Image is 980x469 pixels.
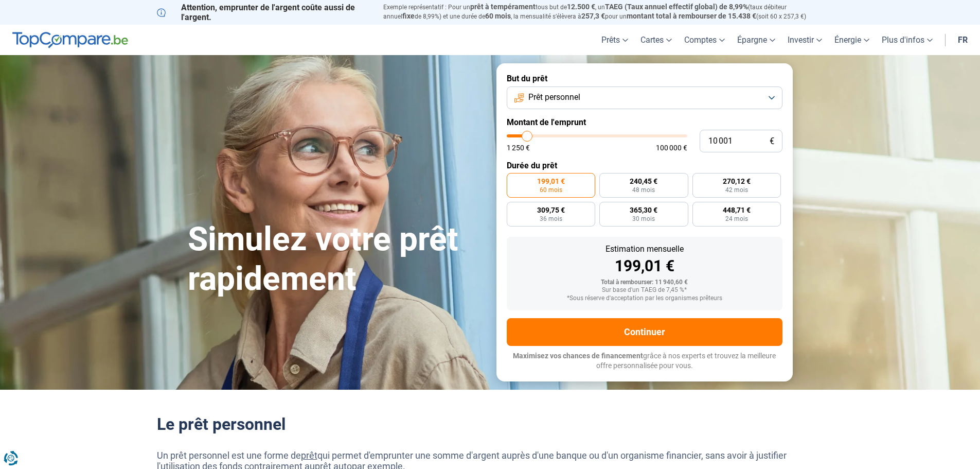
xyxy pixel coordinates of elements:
[723,206,751,214] span: 448,71 €
[513,352,643,360] span: Maximisez vos chances de financement
[605,3,748,11] span: TAEG (Taux annuel effectif global) de 8,99%
[540,187,562,193] span: 60 mois
[507,144,530,151] span: 1 250 €
[630,206,657,214] span: 365,30 €
[567,3,595,11] span: 12.500 €
[507,74,782,83] label: But du prêt
[515,287,774,294] div: Sur base d'un TAEG de 7,45 %*
[12,32,128,48] img: TopCompare
[515,295,774,302] div: *Sous réserve d'acceptation par les organismes prêteurs
[731,25,781,55] a: Épargne
[157,3,371,22] p: Attention, emprunter de l'argent coûte aussi de l'argent.
[770,137,774,146] span: €
[188,220,484,299] h1: Simulez votre prêt rapidement
[952,25,974,55] a: fr
[515,245,774,253] div: Estimation mensuelle
[656,144,687,151] span: 100 000 €
[515,279,774,286] div: Total à rembourser: 11 940,60 €
[678,25,731,55] a: Comptes
[301,450,317,461] a: prêt
[383,3,824,21] p: Exemple représentatif : Pour un tous but de , un (taux débiteur annuel de 8,99%) et une durée de ...
[634,25,678,55] a: Cartes
[507,161,782,170] label: Durée du prêt
[540,216,562,222] span: 36 mois
[402,12,415,20] span: fixe
[627,12,756,20] span: montant total à rembourser de 15.438 €
[470,3,536,11] span: prêt à tempérament
[485,12,511,20] span: 60 mois
[781,25,828,55] a: Investir
[828,25,876,55] a: Énergie
[528,92,580,103] span: Prêt personnel
[507,351,782,371] p: grâce à nos experts et trouvez la meilleure offre personnalisée pour vous.
[595,25,634,55] a: Prêts
[507,117,782,127] label: Montant de l'emprunt
[725,187,748,193] span: 42 mois
[630,178,657,185] span: 240,45 €
[725,216,748,222] span: 24 mois
[515,258,774,274] div: 199,01 €
[157,414,824,434] h2: Le prêt personnel
[723,178,751,185] span: 270,12 €
[632,216,655,222] span: 30 mois
[507,86,782,109] button: Prêt personnel
[537,178,565,185] span: 199,01 €
[507,318,782,346] button: Continuer
[876,25,939,55] a: Plus d'infos
[632,187,655,193] span: 48 mois
[537,206,565,214] span: 309,75 €
[581,12,605,20] span: 257,3 €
